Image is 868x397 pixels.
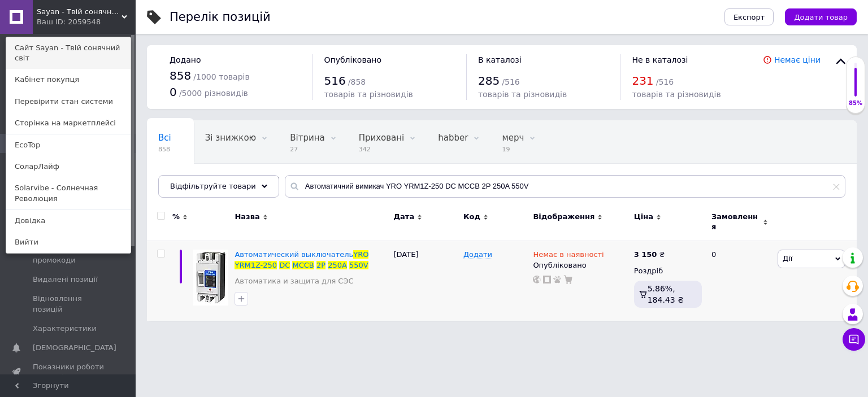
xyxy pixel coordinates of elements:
[33,245,105,265] span: Акції та промокоди
[6,91,131,112] a: Перевірити стан системи
[33,274,98,285] span: Видалені позиції
[6,112,131,134] a: Сторінка на маркетплейсі
[179,89,248,98] span: / 5000 різновидів
[353,250,368,259] span: YRO
[478,74,500,88] span: 285
[705,241,775,321] div: 0
[324,55,381,64] span: Опубліковано
[6,69,131,90] a: Кабінет покупця
[6,232,131,253] a: Вийти
[774,55,821,64] a: Немає ціни
[235,212,259,222] span: Назва
[170,55,201,64] span: Додано
[794,13,848,21] span: Додати товар
[33,343,116,353] span: [DEMOGRAPHIC_DATA]
[6,134,131,156] a: EcoTop
[37,7,121,17] span: Sayan - Твій сонячний світ
[235,250,353,259] span: Автоматический выключатель
[172,212,180,222] span: %
[359,133,405,143] span: Приховані
[359,145,405,154] span: 342
[391,241,461,321] div: [DATE]
[158,145,171,154] span: 858
[205,133,256,143] span: Зі знижкою
[533,250,604,262] span: Немає в наявності
[324,74,345,88] span: 516
[279,261,290,269] span: DC
[6,177,131,209] a: Solarvibe - Солнечная Революция
[6,156,131,177] a: СоларЛайф
[533,260,628,271] div: Опубліковано
[711,212,760,232] span: Замовлення
[463,250,492,259] span: Додати
[634,212,653,222] span: Ціна
[502,145,524,154] span: 19
[292,261,314,269] span: MCCB
[632,55,688,64] span: Не в каталозі
[634,266,702,276] div: Роздріб
[724,8,774,25] button: Експорт
[33,362,105,382] span: Показники роботи компанії
[438,133,468,143] span: habber
[6,210,131,232] a: Довідка
[285,175,845,198] input: Пошук по назві позиції, артикулу і пошуковим запитам
[634,250,665,260] div: ₴
[33,324,97,334] span: Характеристики
[632,74,653,88] span: 231
[328,261,347,269] span: 250A
[158,133,171,143] span: Всі
[170,85,177,99] span: 0
[533,212,594,222] span: Відображення
[783,254,792,263] span: Дії
[158,176,280,186] span: Инвертора [PERSON_NAME]
[290,145,324,154] span: 27
[33,294,105,314] span: Відновлення позицій
[6,37,131,69] a: Сайт Sayan - Твій сонячний світ
[348,77,366,86] span: / 858
[290,133,324,143] span: Вітрина
[734,13,765,21] span: Експорт
[235,261,277,269] span: YRM1Z-250
[785,8,857,25] button: Додати товар
[170,11,271,23] div: Перелік позицій
[463,212,480,222] span: Код
[634,250,657,259] b: 3 150
[37,17,84,27] div: Ваш ID: 2059548
[316,261,325,269] span: 2P
[394,212,415,222] span: Дата
[502,77,519,86] span: / 516
[349,261,368,269] span: 550V
[193,250,228,306] img: Автоматический выключатель YRO YRM1Z-250 DC MCCB 2P 250A 550V
[843,328,865,351] button: Чат з покупцем
[170,182,256,190] span: Відфільтруйте товари
[235,250,368,269] a: Автоматический выключательYROYRM1Z-250DCMCCB2P250A550V
[478,55,522,64] span: В каталозі
[502,133,524,143] span: мерч
[847,99,865,107] div: 85%
[632,90,721,99] span: товарів та різновидів
[170,69,191,82] span: 858
[648,284,684,304] span: 5.86%, 184.43 ₴
[656,77,674,86] span: / 516
[235,276,353,286] a: Автоматика и защита для СЭС
[324,90,413,99] span: товарів та різновидів
[193,72,249,81] span: / 1000 товарів
[478,90,567,99] span: товарів та різновидів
